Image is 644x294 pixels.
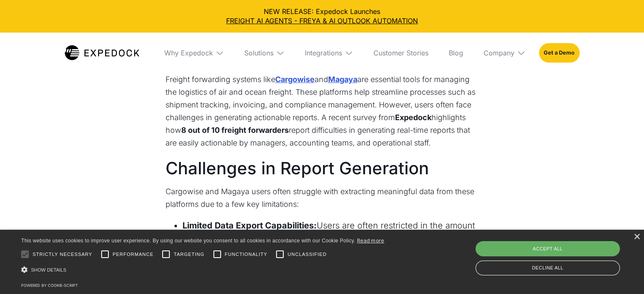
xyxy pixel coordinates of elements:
[182,220,314,231] strong: Limited Data Export Capabilities
[328,75,357,84] strong: Magaya
[475,241,620,256] div: Accept all
[21,238,355,244] span: This website uses cookies to improve user experience. By using our website you consent to all coo...
[7,7,637,26] div: NEW RELEASE: Expedock Launches
[244,49,274,57] div: Solutions
[367,33,435,73] a: Customer Stories
[298,33,360,73] div: Integrations
[287,251,326,258] span: Unclassified
[633,234,640,240] div: Close
[181,126,289,135] strong: 8 out of 10 freight forwarders
[314,220,317,231] strong: :
[158,33,231,73] div: Why Expedock
[275,73,315,86] a: Cargowise
[166,158,479,179] h1: Challenges in Report Generation
[275,75,315,84] strong: Cargowise
[182,219,479,283] li: Users are often restricted in the amount of data they can export, which limits the ability to gen...
[357,237,384,244] a: Read more
[31,267,66,272] span: Show details
[174,251,204,258] span: Targeting
[33,251,92,258] span: Strictly necessary
[166,185,479,211] p: Cargowise and Magaya users often struggle with extracting meaningful data from these platforms du...
[484,49,514,57] div: Company
[305,49,342,57] div: Integrations
[475,261,620,275] div: Decline all
[442,33,470,73] a: Blog
[21,283,78,288] a: Powered by cookie-script
[225,251,267,258] span: Functionality
[602,253,644,294] iframe: Chat Widget
[164,49,213,57] div: Why Expedock
[395,113,431,122] strong: Expedock
[21,264,384,276] div: Show details
[328,73,357,86] a: Magaya
[166,73,479,149] p: Freight forwarding systems like and are essential tools for managing the logistics of air and oce...
[539,43,579,63] a: Get a Demo
[238,33,291,73] div: Solutions
[7,16,637,25] a: FREIGHT AI AGENTS - FREYA & AI OUTLOOK AUTOMATION
[113,251,154,258] span: Performance
[477,33,532,73] div: Company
